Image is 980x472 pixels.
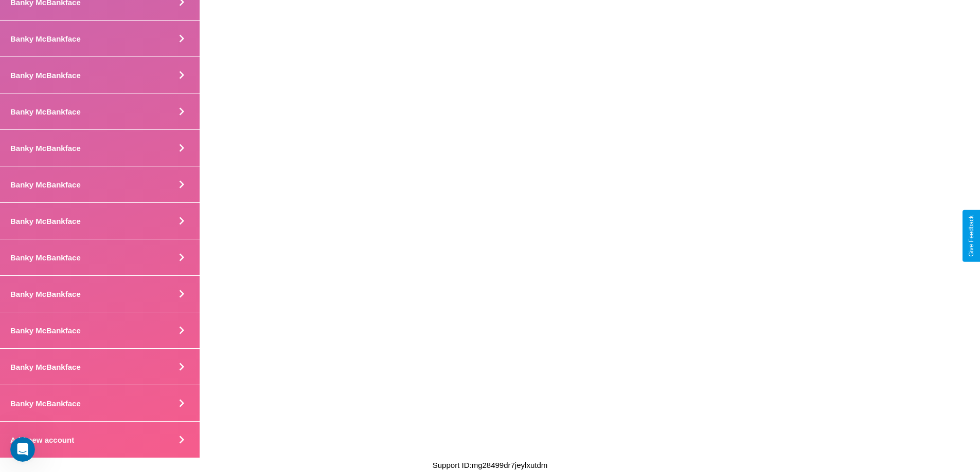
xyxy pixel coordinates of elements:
h4: Add new account [10,436,74,444]
h4: Banky McBankface [10,180,81,189]
h4: Banky McBankface [10,363,81,371]
h4: Banky McBankface [10,107,81,116]
h4: Banky McBankface [10,144,81,153]
h4: Banky McBankface [10,399,81,408]
h4: Banky McBankface [10,326,81,335]
h4: Banky McBankface [10,34,81,43]
h4: Banky McBankface [10,253,81,262]
h4: Banky McBankface [10,217,81,225]
h4: Banky McBankface [10,71,81,80]
div: Give Feedback [968,215,975,257]
iframe: Intercom live chat [10,437,35,462]
p: Support ID: mg28499dr7jeylxutdm [433,458,547,472]
h4: Banky McBankface [10,290,81,298]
